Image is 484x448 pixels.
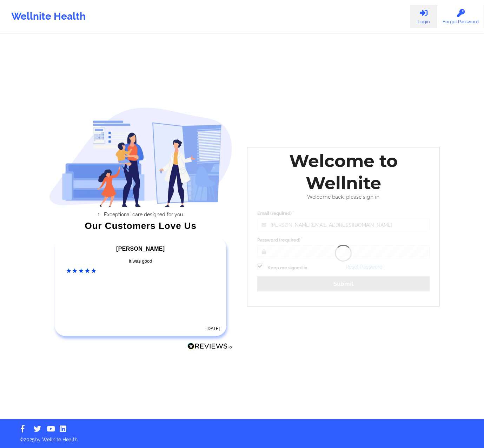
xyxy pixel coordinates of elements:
li: Exceptional care designed for you. [55,212,232,217]
a: Forgot Password [437,5,484,28]
a: Reviews.io Logo [187,343,232,352]
a: Login [410,5,437,28]
div: Our Customers Love Us [49,222,232,229]
div: It was good [66,258,215,265]
img: wellnite-auth-hero_200.c722682e.png [49,107,232,206]
div: Welcome back, please sign in [252,194,435,200]
span: [PERSON_NAME] [116,246,165,252]
p: © 2025 by Wellnite Health [15,431,469,443]
div: Welcome to Wellnite [252,150,435,194]
time: [DATE] [206,326,220,331]
img: Reviews.io Logo [187,343,232,350]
